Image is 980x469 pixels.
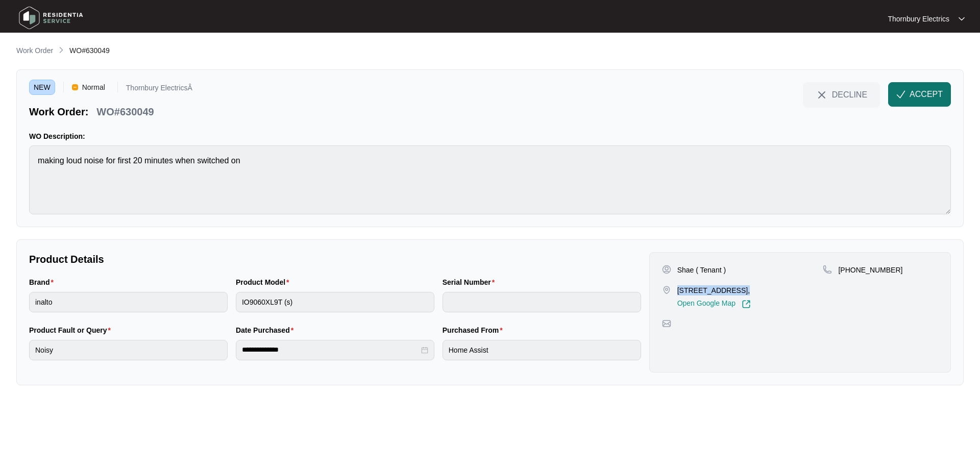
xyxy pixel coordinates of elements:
[677,265,726,275] p: Shae ( Tenant )
[29,145,951,214] textarea: making loud noise for first 20 minutes when switched on
[823,265,832,274] img: map-pin
[742,300,751,309] img: Link-External
[443,277,499,287] label: Serial Number
[15,3,87,33] img: residentia service logo
[443,325,507,335] label: Purchased From
[16,45,53,56] p: Work Order
[78,80,109,95] span: Normal
[236,325,298,335] label: Date Purchased
[910,88,943,101] span: ACCEPT
[443,292,641,312] input: Serial Number
[236,277,293,287] label: Product Model
[816,89,828,101] img: close-Icon
[838,265,902,275] p: [PHONE_NUMBER]
[29,105,88,119] p: Work Order:
[888,14,949,24] p: Thornbury Electrics
[29,325,115,335] label: Product Fault or Query
[29,277,58,287] label: Brand
[242,344,419,355] input: Date Purchased
[126,84,192,95] p: Thornbury ElectricsÂ
[96,105,154,119] p: WO#630049
[72,84,78,90] img: Vercel Logo
[677,285,751,295] p: [STREET_ADDRESS],
[69,46,110,55] span: WO#630049
[29,131,951,141] p: WO Description:
[832,89,867,100] span: DECLINE
[236,292,434,312] input: Product Model
[29,292,228,312] input: Brand
[803,82,880,107] button: close-IconDECLINE
[896,90,905,99] img: check-Icon
[662,285,671,294] img: map-pin
[14,45,55,57] a: Work Order
[29,80,55,95] span: NEW
[662,265,671,274] img: user-pin
[959,16,965,21] img: dropdown arrow
[677,300,751,309] a: Open Google Map
[29,340,228,360] input: Product Fault or Query
[29,252,641,266] p: Product Details
[57,46,65,54] img: chevron-right
[888,82,951,107] button: check-IconACCEPT
[662,319,671,328] img: map-pin
[443,340,641,360] input: Purchased From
